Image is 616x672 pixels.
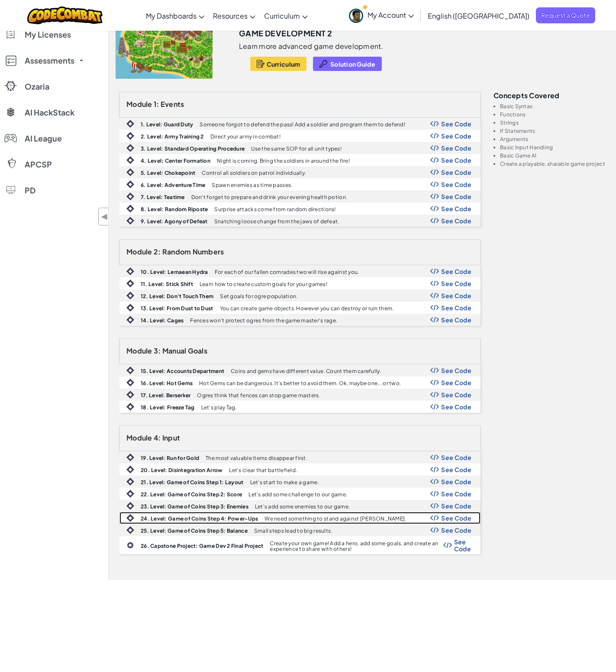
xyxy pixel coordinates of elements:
[231,368,381,374] p: Coins and gems have different value. Count them carefully.
[441,502,471,509] span: See Code
[441,403,471,410] span: See Code
[154,100,159,109] span: 1:
[349,9,363,23] img: avatar
[200,122,405,127] p: Someone forgot to defend the pass! Add a soldier and program them to defend!
[141,503,248,510] b: 23. Level: Game of Coins Step 3: Enemies
[430,133,439,139] img: Show Code Logo
[536,7,595,23] a: Request a Quote
[430,218,439,224] img: Show Code Logo
[239,27,332,40] h3: Game Development 2
[441,205,471,212] span: See Code
[141,515,258,522] b: 24. Level: Game of Coins Step 4: Power-Ups
[430,317,439,323] img: Show Code Logo
[430,392,439,398] img: Show Code Logo
[119,314,481,326] a: 14. Level: Cages Fences won't protect ogres from the game master's rage. Show Code Logo See Code
[126,120,134,128] img: IconIntro.svg
[430,280,439,286] img: Show Code Logo
[126,280,134,287] img: IconIntro.svg
[119,190,481,203] a: 7. Level: Teatime Don't forget to prepare and drink your evening health potion. Show Code Logo Se...
[162,346,207,355] span: Manual Goals
[101,210,108,223] span: ◀
[126,193,134,200] img: IconIntro.svg
[430,181,439,187] img: Show Code Logo
[200,281,327,287] p: Learn how to create custom goals for your games!
[25,83,49,90] span: Ozaria
[430,367,439,373] img: Show Code Logo
[430,121,439,127] img: Show Code Logo
[441,367,471,374] span: See Code
[119,476,481,488] a: 21. Level: Game of Coins Step 1: Layout Let's start to make a game. Show Code Logo See Code
[119,302,481,314] a: 13. Level: From Dust to Dust You can create game objects. However you can destroy or ruin them. S...
[313,57,382,71] button: Solution Guide
[441,316,471,323] span: See Code
[430,305,439,311] img: Show Code Logo
[126,514,134,522] img: IconIntro.svg
[430,503,439,509] img: Show Code Logo
[126,478,134,486] img: IconIntro.svg
[191,194,347,200] p: Don't forget to prepare and drink your evening health potion.
[213,11,248,20] span: Resources
[126,304,134,312] img: IconIntro.svg
[141,467,223,473] b: 20. Level: Disintegration Arrow
[126,316,134,324] img: IconIntro.svg
[146,11,197,20] span: My Dashboards
[197,392,320,398] p: Ogres think that fences can stop game masters.
[212,182,292,188] p: Spawn enemies as time passes.
[260,4,312,27] a: Curriculum
[368,10,414,19] span: My Account
[443,542,452,548] img: Show Code Logo
[430,268,439,274] img: Show Code Logo
[126,267,134,275] img: IconIntro.svg
[214,206,335,212] p: Surprise attacks come from random directions!
[199,380,401,386] p: Hot Gems can be dangerous. It's better to avoid them. Ok, maybe one... or two.
[202,170,306,176] p: Control all soldiers on patrol individually.
[441,391,471,398] span: See Code
[500,145,605,150] li: Basic Input Handling
[126,453,134,461] img: IconIntro.svg
[27,6,103,24] a: CodeCombat logo
[25,31,71,39] span: My Licenses
[430,491,439,497] img: Show Code Logo
[500,161,605,167] li: Create a playable, sharable game project
[25,135,62,142] span: AI League
[126,502,134,510] img: IconIntro.svg
[270,540,443,552] p: Create your own game! Add a hero, add some goals, and create an experience to share with others!
[119,500,481,512] a: 23. Level: Game of Coins Step 3: Enemies Let's add some enemies to our game. Show Code Logo See Code
[215,269,359,275] p: For each of our fallen comrades two will rise against you.
[267,61,300,68] span: Curriculum
[127,542,134,549] img: IconCapstoneLevel.svg
[141,392,190,399] b: 17. Level: Berserker
[126,403,134,411] img: IconIntro.svg
[239,42,384,51] p: Learn more advanced game development.
[500,153,605,158] li: Basic Game AI
[126,156,134,164] img: IconIntro.svg
[126,433,152,442] span: Module
[126,168,134,176] img: IconIntro.svg
[206,455,307,461] p: The most valuable items disappear first.
[428,11,529,20] span: English ([GEOGRAPHIC_DATA])
[141,368,224,374] b: 15. Level: Accounts Department
[119,289,481,302] a: 12. Level: Don't Touch Them Set goals for ogre population. Show Code Logo See Code
[141,158,210,164] b: 4. Level: Center Formation
[248,492,347,497] p: Let's add some challenge to our game.
[229,467,297,473] p: Let's clear that battlefield.
[162,433,180,442] span: Input
[126,346,152,355] span: Module
[162,247,224,256] span: Random Numbers
[441,193,471,200] span: See Code
[251,146,342,151] p: Use the same SOP for all unit types!
[190,318,337,323] p: Fences won't protect ogres from the game master's rage.
[255,504,350,509] p: Let's add some enemies to our game.
[250,479,319,485] p: Let's start to make a game.
[250,57,307,71] button: Curriculum
[500,103,605,109] li: Basic Syntax
[25,57,74,64] span: Assessments
[141,479,244,486] b: 21. Level: Game of Coins Step 1: Layout
[441,527,471,534] span: See Code
[126,526,134,534] img: IconIntro.svg
[254,528,332,534] p: Small steps lead to big results.
[119,130,481,142] a: 2. Level: Army Training 2 Direct your army in combat! Show Code Logo See Code
[141,543,263,549] b: 26. Capstone Project: Game Dev 2 Final Project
